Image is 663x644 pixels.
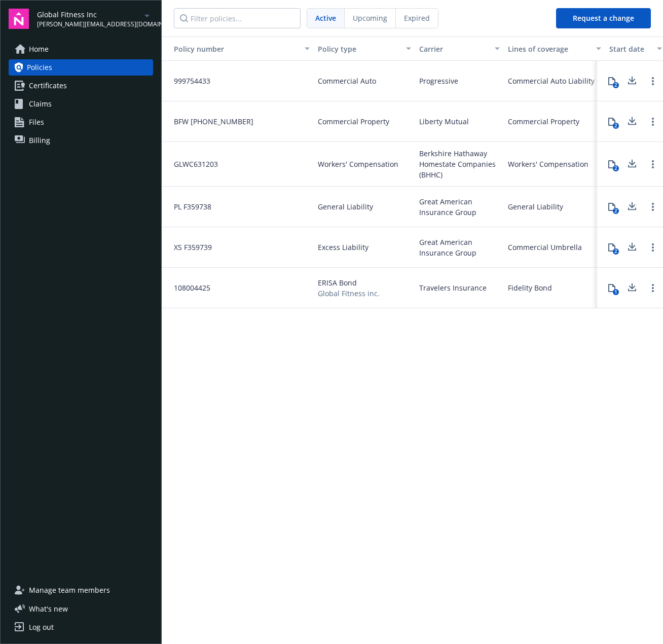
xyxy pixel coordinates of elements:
button: 2 [602,197,622,217]
span: Workers' Compensation [318,159,398,169]
a: Open options [647,201,659,213]
div: 2 [613,165,619,171]
span: PL F359738 [166,201,211,212]
img: navigator-logo.svg [9,9,29,29]
span: XS F359739 [166,242,212,253]
span: Billing [29,132,50,149]
div: Policy type [318,44,400,54]
span: Files [29,114,44,130]
div: Commercial Auto Liability [508,76,595,86]
button: What's new [9,603,84,614]
a: Open options [647,158,659,170]
button: Lines of coverage [504,37,605,61]
div: 2 [613,82,619,88]
span: Liberty Mutual [419,116,469,127]
div: Commercial Umbrella [508,242,582,253]
span: 108004425 [166,282,210,293]
button: Global Fitness Inc[PERSON_NAME][EMAIL_ADDRESS][DOMAIN_NAME]arrowDropDown [37,9,153,29]
span: Commercial Property [318,116,389,127]
div: General Liability [508,201,563,212]
a: arrowDropDown [141,9,153,21]
div: Start date [609,44,651,54]
div: Workers' Compensation [508,159,588,169]
span: Berkshire Hathaway Homestate Companies (BHHC) [419,148,500,180]
span: Manage team members [29,582,110,598]
span: Expired [404,13,430,23]
button: 2 [602,71,622,91]
div: 2 [613,208,619,214]
div: Fidelity Bond [508,282,552,293]
div: Carrier [419,44,489,54]
span: Global Fitness inc. [318,288,380,299]
button: 2 [602,237,622,258]
a: Open options [647,75,659,87]
span: Global Fitness Inc [37,9,141,20]
span: Great American Insurance Group [419,196,500,218]
div: Toggle SortBy [166,44,299,54]
div: Lines of coverage [508,44,590,54]
a: Open options [647,282,659,294]
div: Log out [29,619,54,635]
button: Policy type [314,37,415,61]
button: 1 [602,278,622,298]
span: [PERSON_NAME][EMAIL_ADDRESS][DOMAIN_NAME] [37,20,141,29]
button: 2 [602,112,622,132]
span: BFW [PHONE_NUMBER] [166,116,253,127]
span: 999754433 [166,76,210,86]
span: Policies [27,59,52,76]
span: General Liability [318,201,373,212]
div: Policy number [166,44,299,54]
button: 2 [602,154,622,174]
a: Open options [647,116,659,128]
a: Claims [9,96,153,112]
a: Certificates [9,78,153,94]
a: Policies [9,59,153,76]
button: Carrier [415,37,504,61]
span: ERISA Bond [318,277,380,288]
span: Great American Insurance Group [419,237,500,258]
button: Request a change [556,8,651,28]
a: Files [9,114,153,130]
span: Active [315,13,336,23]
a: Billing [9,132,153,149]
span: Certificates [29,78,67,94]
span: Claims [29,96,52,112]
span: Progressive [419,76,458,86]
span: What ' s new [29,603,68,614]
span: Upcoming [353,13,387,23]
span: Commercial Auto [318,76,376,86]
span: Home [29,41,49,57]
a: Manage team members [9,582,153,598]
div: 2 [613,248,619,255]
div: Commercial Property [508,116,579,127]
span: GLWC631203 [166,159,218,169]
a: Open options [647,241,659,254]
div: 1 [613,289,619,295]
div: 2 [613,123,619,129]
span: Travelers Insurance [419,282,487,293]
input: Filter policies... [174,8,301,28]
span: Excess Liability [318,242,369,253]
a: Home [9,41,153,57]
